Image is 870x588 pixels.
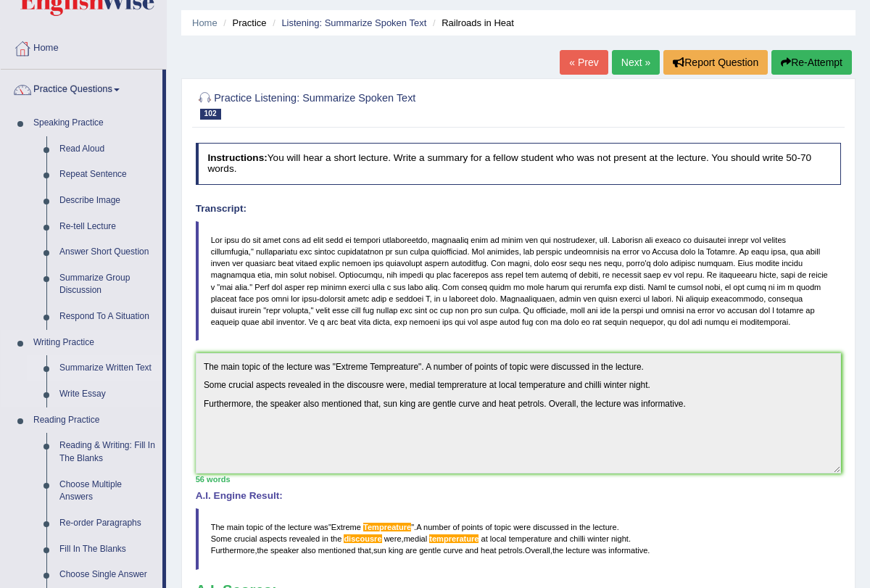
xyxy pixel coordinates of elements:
blockquote: " ". . , . , , . , . [196,508,842,570]
a: Next » [612,50,660,75]
span: was [314,523,328,531]
span: heat [481,546,497,555]
li: Practice [220,16,266,30]
span: in [571,523,577,531]
span: Possible spelling mistake found. (did you mean: temperature) [429,534,478,543]
span: king [389,546,403,555]
span: Overall [525,546,550,555]
span: The [211,523,225,531]
a: Fill In The Blanks [53,537,162,563]
span: the [331,534,341,543]
a: Home [1,28,166,65]
a: Reading & Writing: Fill In The Blanks [53,433,162,471]
a: Speaking Practice [27,110,162,136]
a: Respond To A Situation [53,304,162,330]
a: Re-tell Lecture [53,214,162,240]
span: that [357,546,370,555]
span: 102 [200,109,221,120]
span: the [579,523,590,531]
span: were [384,534,402,543]
span: local [490,534,507,543]
span: speaker [270,546,299,555]
blockquote: Lor ipsu do sit amet cons ad elit sedd ei tempori utlaboreetdo, magnaaliq enim ad minim ven qui n... [196,221,842,341]
a: Practice Questions [1,70,162,106]
a: Reading Practice [27,407,162,434]
span: of [265,523,272,531]
span: the [552,546,563,555]
span: mentioned [318,546,356,555]
a: Write Essay [53,381,162,407]
a: Summarize Written Text [53,355,162,381]
span: gentle [419,546,441,555]
span: sun [373,546,386,555]
span: at [481,534,488,543]
a: Choose Multiple Answers [53,472,162,510]
span: and [465,546,478,555]
div: 56 words [196,473,842,485]
a: Describe Image [53,188,162,214]
span: the [275,523,286,531]
span: main [227,523,244,531]
a: Summarize Group Discussion [53,265,162,304]
span: number [423,523,450,531]
span: lecture [565,546,589,555]
span: informative [608,546,647,555]
span: Extreme [331,523,361,531]
span: A [416,523,421,531]
h4: A.I. Engine Result: [196,491,842,502]
span: Furthermore [211,546,255,555]
span: also [301,546,315,555]
span: was [592,546,607,555]
span: Possible spelling mistake found. (did you mean: Temperature) [363,523,411,531]
span: aspects [260,534,287,543]
span: Possible spelling mistake found. (did you mean: discourse) [344,534,381,543]
span: Some [211,534,232,543]
span: curve [443,546,463,555]
a: Choose Single Answer [53,562,162,588]
a: Listening: Summarize Spoken Text [281,17,426,28]
a: Answer Short Question [53,239,162,265]
h4: You will hear a short lecture. Write a summary for a fellow student who was not present at the le... [196,143,842,184]
span: crucial [234,534,257,543]
span: and [554,534,567,543]
a: Re-order Paragraphs [53,510,162,537]
span: of [453,523,460,531]
a: Read Aloud [53,136,162,162]
button: Report Question [663,50,768,75]
span: medial [404,534,428,543]
span: of [485,523,492,531]
span: points [462,523,483,531]
span: are [405,546,417,555]
span: night [611,534,629,543]
a: Writing Practice [27,330,162,356]
span: revealed [289,534,320,543]
span: lecture [288,523,312,531]
span: discussed [533,523,568,531]
span: the [257,546,268,555]
h2: Practice Listening: Summarize Spoken Text [196,89,596,120]
b: Instructions: [207,152,267,163]
span: chilli [570,534,585,543]
span: in [322,534,328,543]
h4: Transcript: [196,204,842,215]
span: winter [587,534,608,543]
button: Re-Attempt [771,50,852,75]
span: topic [246,523,263,531]
a: « Prev [560,50,608,75]
span: temperature [509,534,552,543]
a: Repeat Sentence [53,162,162,188]
li: Railroads in Heat [429,16,514,30]
span: petrols [499,546,523,555]
span: were [513,523,531,531]
span: lecture [592,523,616,531]
span: topic [494,523,511,531]
a: Home [192,17,217,28]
